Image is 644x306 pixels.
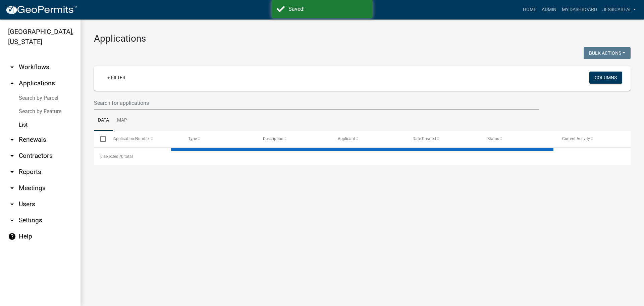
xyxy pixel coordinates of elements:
[338,136,355,141] span: Applicant
[102,72,131,84] a: + Filter
[331,131,406,147] datatable-header-cell: Applicant
[113,136,150,141] span: Application Number
[113,110,131,131] a: Map
[584,47,631,59] button: Bulk Actions
[94,96,539,110] input: Search for applications
[8,63,16,71] i: arrow_drop_down
[288,5,367,13] div: Saved!
[263,136,283,141] span: Description
[556,131,631,147] datatable-header-cell: Current Activity
[94,148,631,165] div: 0 total
[600,3,639,16] a: JessicaBeal
[8,184,16,192] i: arrow_drop_down
[562,136,590,141] span: Current Activity
[8,200,16,208] i: arrow_drop_down
[8,168,16,176] i: arrow_drop_down
[257,131,331,147] datatable-header-cell: Description
[188,136,197,141] span: Type
[94,131,107,147] datatable-header-cell: Select
[8,136,16,144] i: arrow_drop_down
[107,131,181,147] datatable-header-cell: Application Number
[413,136,436,141] span: Date Created
[559,3,600,16] a: My Dashboard
[94,33,631,44] h3: Applications
[8,152,16,160] i: arrow_drop_down
[8,232,16,241] i: help
[487,136,499,141] span: Status
[94,110,113,131] a: Data
[539,3,559,16] a: Admin
[8,216,16,224] i: arrow_drop_down
[520,3,539,16] a: Home
[589,72,622,84] button: Columns
[181,131,256,147] datatable-header-cell: Type
[406,131,481,147] datatable-header-cell: Date Created
[481,131,556,147] datatable-header-cell: Status
[8,79,16,87] i: arrow_drop_up
[100,154,121,159] span: 0 selected /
